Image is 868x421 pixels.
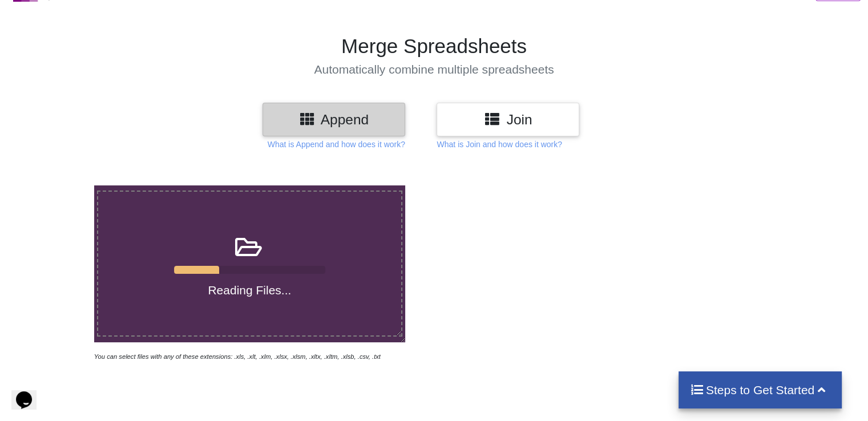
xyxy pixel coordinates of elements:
h3: Append [271,111,397,128]
p: What is Append and how does it work? [268,139,405,150]
iframe: chat widget [11,375,48,410]
h4: Reading Files... [98,283,401,297]
p: What is Join and how does it work? [437,139,562,150]
h4: Steps to Get Started [690,383,831,397]
h3: Join [445,111,571,128]
i: You can select files with any of these extensions: .xls, .xlt, .xlm, .xlsx, .xlsm, .xltx, .xltm, ... [94,353,381,360]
